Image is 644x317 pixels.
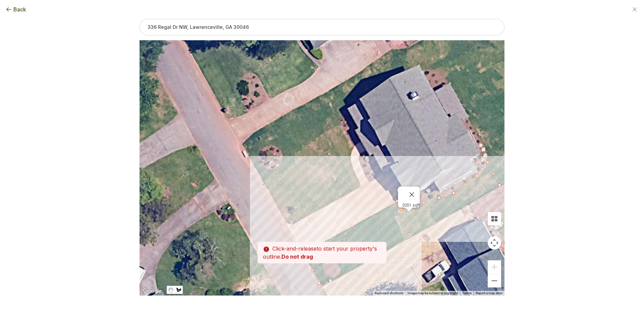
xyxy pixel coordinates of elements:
a: Report a map error [476,291,502,295]
p: to start your property's outline. [258,242,386,263]
button: Tilt map [488,212,501,225]
button: Back [5,5,26,13]
span: Image may be subject to copyright [408,291,458,295]
img: Google [141,287,163,296]
div: 2051 sqft [402,203,420,208]
strong: Do not drag [281,253,313,260]
button: Keyboard shortcuts [375,291,404,296]
button: Zoom out [488,274,501,287]
input: 336 Regal Dr NW, Lawrenceville, GA 30046 [140,19,504,36]
button: Zoom in [488,260,501,274]
button: Stop drawing [167,286,175,294]
a: Open this area in Google Maps (opens a new window) [141,287,163,296]
button: Map camera controls [488,236,501,250]
a: Terms [462,291,472,295]
button: Close [404,187,420,203]
button: Draw a shape [175,286,183,294]
span: Click-and-release [272,245,317,252]
span: Back [13,5,26,13]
